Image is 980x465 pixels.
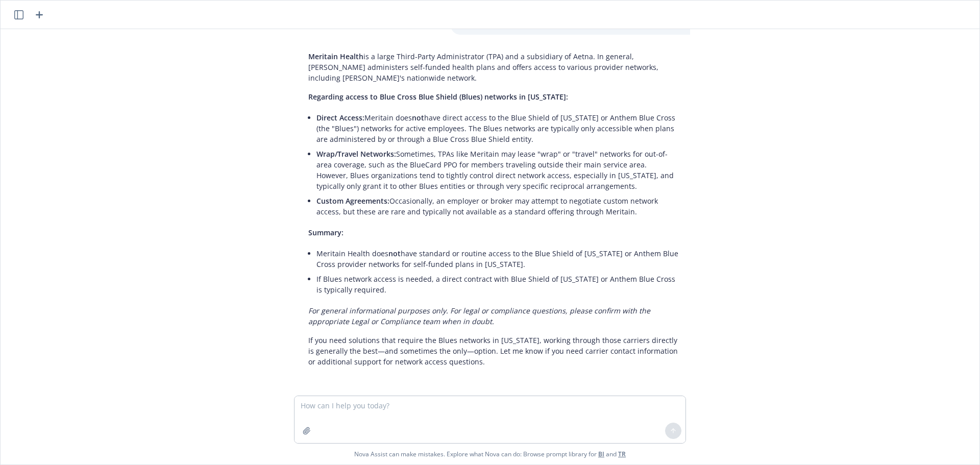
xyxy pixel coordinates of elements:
span: Direct Access: [316,113,364,123]
a: BI [598,450,604,458]
p: is a large Third-Party Administrator (TPA) and a subsidiary of Aetna. In general, [PERSON_NAME] a... [308,51,680,83]
span: Custom Agreements: [316,196,389,206]
li: If Blues network access is needed, a direct contract with Blue Shield of [US_STATE] or Anthem Blu... [316,272,680,297]
span: Meritain Health [308,52,363,61]
span: Wrap/Travel Networks: [316,149,396,159]
li: Occasionally, an employer or broker may attempt to negotiate custom network access, but these are... [316,193,680,219]
em: For general informational purposes only. For legal or compliance questions, please confirm with t... [308,306,650,326]
span: Regarding access to Blue Cross Blue Shield (Blues) networks in [US_STATE]: [308,92,568,102]
span: not [412,113,424,123]
li: Sometimes, TPAs like Meritain may lease "wrap" or "travel" networks for out-of-area coverage, suc... [316,146,680,193]
span: Nova Assist can make mistakes. Explore what Nova can do: Browse prompt library for and [354,444,626,464]
a: TR [618,450,626,458]
li: Meritain Health does have standard or routine access to the Blue Shield of [US_STATE] or Anthem B... [316,246,680,272]
li: Meritain does have direct access to the Blue Shield of [US_STATE] or Anthem Blue Cross (the "Blue... [316,110,680,146]
span: Summary: [308,228,344,237]
span: not [388,249,401,258]
p: If you need solutions that require the Blues networks in [US_STATE], working through those carrie... [308,335,680,367]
